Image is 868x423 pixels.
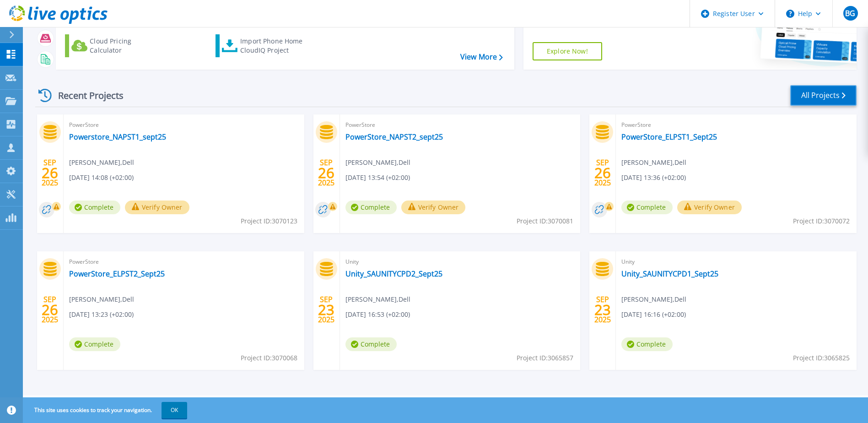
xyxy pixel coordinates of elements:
span: PowerStore [345,120,575,130]
button: OK [162,402,187,418]
span: 26 [318,169,334,177]
span: Project ID: 3070123 [241,216,297,226]
span: This site uses cookies to track your navigation. [25,402,187,418]
button: Verify Owner [401,201,466,214]
span: Complete [69,201,120,214]
span: Complete [621,337,673,351]
span: Project ID: 3065857 [517,353,573,363]
span: Project ID: 3065825 [793,353,850,363]
button: Verify Owner [125,201,189,214]
div: Recent Projects [35,84,136,107]
span: [PERSON_NAME] , Dell [69,157,134,168]
div: Cloud Pricing Calculator [90,37,163,55]
span: PowerStore [621,120,851,130]
a: PowerStore_NAPST2_sept25 [345,132,443,141]
a: Powerstore_NAPST1_sept25 [69,132,166,141]
div: SEP 2025 [41,156,59,190]
span: 26 [42,169,58,177]
span: [DATE] 13:23 (+02:00) [69,309,134,320]
span: 23 [318,306,334,314]
span: [PERSON_NAME] , Dell [621,157,686,168]
div: SEP 2025 [318,293,335,326]
a: PowerStore_ELPST1_Sept25 [621,132,717,141]
span: [DATE] 16:53 (+02:00) [345,309,410,320]
span: [PERSON_NAME] , Dell [345,294,410,304]
span: [DATE] 13:54 (+02:00) [345,173,410,183]
a: Cloud Pricing Calculator [65,34,167,57]
span: Complete [345,201,397,214]
div: SEP 2025 [594,293,611,326]
span: 23 [594,306,611,314]
a: Unity_SAUNITYCPD1_Sept25 [621,269,718,278]
a: View More [460,53,503,61]
a: Unity_SAUNITYCPD2_Sept25 [345,269,442,278]
a: Explore Now! [533,42,602,60]
span: [PERSON_NAME] , Dell [69,294,134,304]
div: SEP 2025 [41,293,59,326]
span: Unity [345,257,575,267]
span: Project ID: 3070081 [517,216,573,226]
button: Verify Owner [677,201,742,214]
span: [PERSON_NAME] , Dell [621,294,686,304]
span: Complete [345,337,397,351]
span: BG [845,10,855,17]
span: Unity [621,257,851,267]
span: [DATE] 14:08 (+02:00) [69,173,134,183]
span: PowerStore [69,120,299,130]
a: All Projects [790,85,857,106]
span: Project ID: 3070068 [241,353,297,363]
span: [PERSON_NAME] , Dell [345,157,410,168]
div: SEP 2025 [318,156,335,190]
span: [DATE] 16:16 (+02:00) [621,309,686,320]
span: Complete [621,201,673,214]
span: 26 [594,169,611,177]
span: [DATE] 13:36 (+02:00) [621,173,686,183]
span: PowerStore [69,257,299,267]
a: PowerStore_ELPST2_Sept25 [69,269,165,278]
span: 26 [42,306,58,314]
span: Project ID: 3070072 [793,216,850,226]
div: SEP 2025 [594,156,611,190]
span: Complete [69,337,120,351]
div: Import Phone Home CloudIQ Project [240,37,312,55]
